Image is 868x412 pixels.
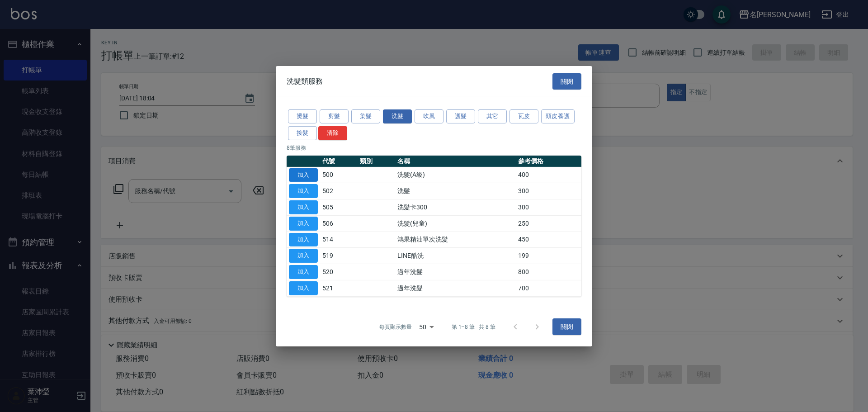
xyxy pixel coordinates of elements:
[320,264,358,280] td: 520
[320,215,358,232] td: 506
[395,248,516,264] td: LINE酷洗
[516,199,581,215] td: 300
[478,109,507,123] button: 其它
[320,109,349,123] button: 剪髮
[395,280,516,296] td: 過年洗髮
[289,200,318,214] button: 加入
[351,109,380,123] button: 染髮
[395,155,516,167] th: 名稱
[320,248,358,264] td: 519
[516,280,581,296] td: 700
[516,167,581,183] td: 400
[516,264,581,280] td: 800
[379,323,412,331] p: 每頁顯示數量
[395,215,516,232] td: 洗髮(兒童)
[289,232,318,246] button: 加入
[516,232,581,248] td: 450
[320,199,358,215] td: 505
[289,168,318,182] button: 加入
[446,109,475,123] button: 護髮
[289,217,318,231] button: 加入
[395,264,516,280] td: 過年洗髮
[318,126,347,140] button: 清除
[395,183,516,199] td: 洗髮
[552,318,581,335] button: 關閉
[415,109,443,123] button: 吹風
[289,281,318,295] button: 加入
[320,155,358,167] th: 代號
[395,167,516,183] td: 洗髮(A級)
[516,248,581,264] td: 199
[289,265,318,279] button: 加入
[552,73,581,90] button: 關閉
[289,249,318,263] button: 加入
[516,155,581,167] th: 參考價格
[395,232,516,248] td: 鴻果精油單次洗髮
[383,109,412,123] button: 洗髮
[288,126,317,140] button: 接髮
[320,167,358,183] td: 500
[288,109,317,123] button: 燙髮
[289,184,318,198] button: 加入
[415,314,437,339] div: 50
[320,183,358,199] td: 502
[516,183,581,199] td: 300
[287,143,581,152] p: 8 筆服務
[320,280,358,296] td: 521
[358,155,395,167] th: 類別
[320,232,358,248] td: 514
[452,323,495,331] p: 第 1–8 筆 共 8 筆
[541,109,575,123] button: 頭皮養護
[509,109,538,123] button: 瓦皮
[287,77,323,86] span: 洗髮類服務
[395,199,516,215] td: 洗髮卡300
[516,215,581,232] td: 250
